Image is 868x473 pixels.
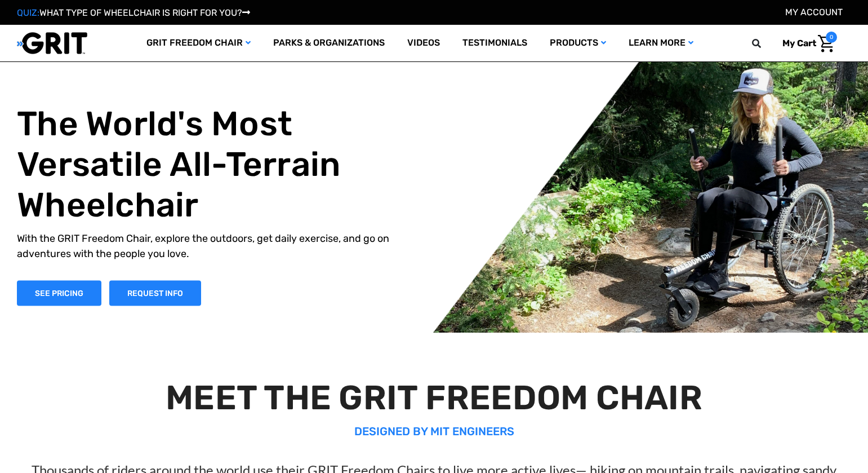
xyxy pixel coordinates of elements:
h2: MEET THE GRIT FREEDOM CHAIR [22,378,847,418]
p: DESIGNED BY MIT ENGINEERS [22,423,847,440]
a: GRIT Freedom Chair [135,25,262,61]
input: Search [757,32,774,55]
h1: The World's Most Versatile All-Terrain Wheelchair [17,103,415,225]
span: My Cart [782,38,816,48]
span: 0 [826,32,837,43]
a: Products [538,25,617,61]
a: Videos [396,25,451,61]
p: With the GRIT Freedom Chair, explore the outdoors, get daily exercise, and go on adventures with ... [17,231,415,261]
span: QUIZ: [17,7,39,18]
img: GRIT All-Terrain Wheelchair and Mobility Equipment [17,32,87,55]
a: QUIZ:WHAT TYPE OF WHEELCHAIR IS RIGHT FOR YOU? [17,7,250,18]
a: Parks & Organizations [262,25,396,61]
a: Cart with 0 items [774,32,837,55]
img: Cart [818,35,834,52]
a: Learn More [617,25,705,61]
a: Shop Now [17,280,101,306]
a: Account [785,7,843,17]
a: Slide number 1, Request Information [109,280,201,306]
a: Testimonials [451,25,538,61]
